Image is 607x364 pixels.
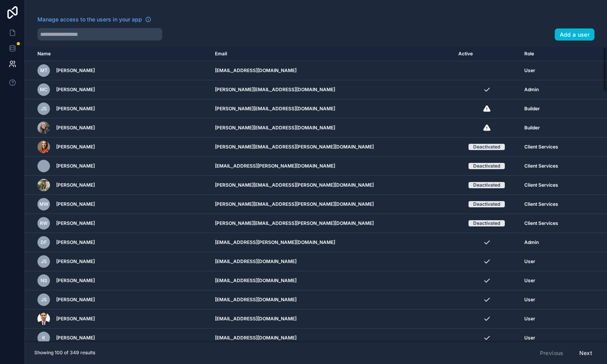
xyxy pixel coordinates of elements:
td: [PERSON_NAME][EMAIL_ADDRESS][DOMAIN_NAME] [210,80,454,99]
span: User [524,297,535,303]
span: DF [41,239,47,246]
span: Client Services [524,163,558,169]
td: [EMAIL_ADDRESS][DOMAIN_NAME] [210,290,454,309]
span: [PERSON_NAME] [56,239,95,246]
span: [PERSON_NAME] [56,144,95,150]
th: Name [25,47,210,61]
div: scrollable content [25,47,607,341]
span: JS [41,258,47,265]
span: Builder [524,125,540,131]
th: Active [454,47,520,61]
span: JS [41,297,47,303]
span: [PERSON_NAME] [56,182,95,188]
td: [PERSON_NAME][EMAIL_ADDRESS][PERSON_NAME][DOMAIN_NAME] [210,214,454,233]
span: K [42,335,45,341]
div: Deactivated [473,182,500,188]
td: [PERSON_NAME][EMAIL_ADDRESS][DOMAIN_NAME] [210,118,454,138]
span: RW [40,220,48,226]
span: [PERSON_NAME] [56,335,95,341]
td: [EMAIL_ADDRESS][DOMAIN_NAME] [210,61,454,80]
th: Role [520,47,582,61]
span: User [524,335,535,341]
span: Client Services [524,220,558,226]
span: [PERSON_NAME] [56,106,95,112]
div: Deactivated [473,220,500,226]
div: Deactivated [473,144,500,150]
span: Builder [524,106,540,112]
button: Next [574,346,598,360]
span: Client Services [524,201,558,207]
td: [PERSON_NAME][EMAIL_ADDRESS][PERSON_NAME][DOMAIN_NAME] [210,176,454,195]
a: Manage access to the users in your app [37,16,151,23]
span: User [524,316,535,322]
span: [PERSON_NAME] [56,316,95,322]
span: User [524,67,535,74]
th: Email [210,47,454,61]
span: [PERSON_NAME] [56,125,95,131]
span: NS [41,277,47,284]
span: [PERSON_NAME] [56,87,95,93]
span: Client Services [524,144,558,150]
span: MC [40,87,48,93]
span: Admin [524,239,539,246]
button: Add a user [555,28,595,41]
span: JS [41,106,47,112]
span: [PERSON_NAME] [56,201,95,207]
div: Deactivated [473,201,500,207]
td: [PERSON_NAME][EMAIL_ADDRESS][PERSON_NAME][DOMAIN_NAME] [210,138,454,157]
span: [PERSON_NAME] [56,67,95,74]
span: Client Services [524,182,558,188]
span: MT [40,67,48,74]
span: [PERSON_NAME] [56,297,95,303]
span: Manage access to the users in your app [37,16,142,23]
span: User [524,277,535,284]
td: [PERSON_NAME][EMAIL_ADDRESS][DOMAIN_NAME] [210,99,454,118]
td: [EMAIL_ADDRESS][DOMAIN_NAME] [210,271,454,290]
span: User [524,258,535,265]
td: [PERSON_NAME][EMAIL_ADDRESS][PERSON_NAME][DOMAIN_NAME] [210,195,454,214]
td: [EMAIL_ADDRESS][DOMAIN_NAME] [210,309,454,329]
span: [PERSON_NAME] [56,277,95,284]
td: [EMAIL_ADDRESS][DOMAIN_NAME] [210,252,454,271]
span: [PERSON_NAME] [56,258,95,265]
td: [EMAIL_ADDRESS][PERSON_NAME][DOMAIN_NAME] [210,233,454,252]
span: [PERSON_NAME] [56,163,95,169]
span: Showing 100 of 349 results [34,350,95,356]
span: MW [39,201,48,207]
td: [EMAIL_ADDRESS][DOMAIN_NAME] [210,329,454,348]
span: Admin [524,87,539,93]
div: Deactivated [473,163,500,169]
td: [EMAIL_ADDRESS][PERSON_NAME][DOMAIN_NAME] [210,157,454,176]
span: [PERSON_NAME] [56,220,95,226]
